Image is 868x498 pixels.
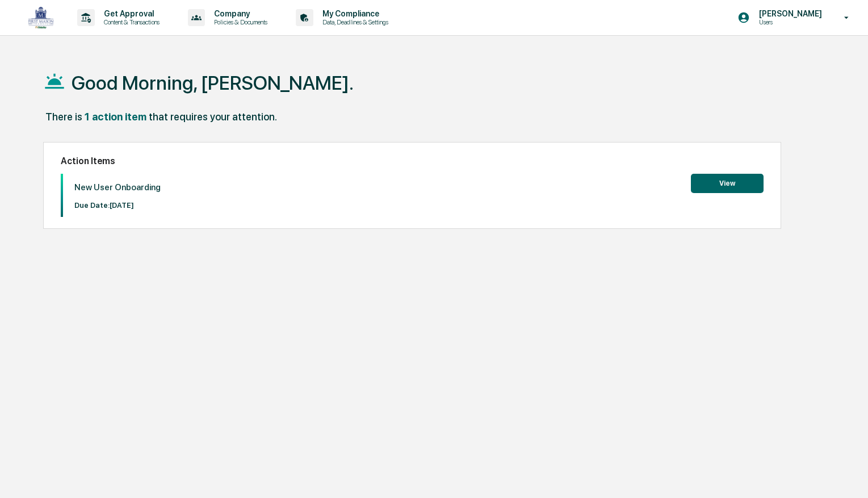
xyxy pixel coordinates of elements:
[45,111,82,123] div: There is
[72,72,354,94] h1: Good Morning, [PERSON_NAME].
[750,18,828,26] p: Users
[205,9,273,18] p: Company
[691,177,764,188] a: View
[313,18,394,26] p: Data, Deadlines & Settings
[85,111,146,123] div: 1 action item
[205,18,273,26] p: Policies & Documents
[74,182,161,192] p: New User Onboarding
[27,6,54,30] img: logo
[95,9,165,18] p: Get Approval
[750,9,828,18] p: [PERSON_NAME]
[74,201,161,210] p: Due Date: [DATE]
[313,9,394,18] p: My Compliance
[61,156,764,166] h2: Action Items
[691,174,764,193] button: View
[149,111,277,123] div: that requires your attention.
[95,18,165,26] p: Content & Transactions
